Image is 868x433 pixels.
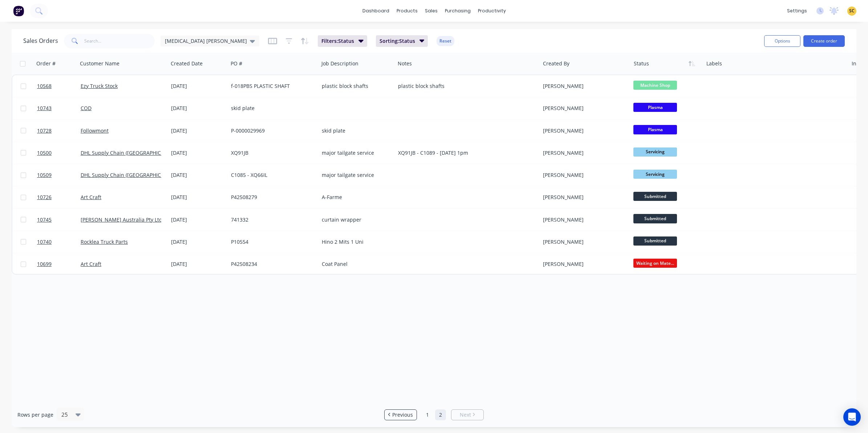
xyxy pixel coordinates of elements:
[392,411,413,418] span: Previous
[543,238,624,246] div: [PERSON_NAME]
[322,171,389,179] div: major tailgate service
[13,5,24,16] img: Factory
[171,171,225,179] div: [DATE]
[543,82,624,90] div: [PERSON_NAME]
[37,105,52,112] span: 10743
[81,238,128,245] a: Rocklea Truck Parts
[321,37,354,45] span: Filters: Status
[318,35,367,47] button: Filters:Status
[37,142,81,164] a: 10500
[633,170,677,179] span: Servicing
[843,408,861,426] div: Open Intercom Messenger
[398,149,530,157] div: XQ91JB - C1089 - [DATE] 1pm
[37,253,81,275] a: 10699
[543,105,624,112] div: [PERSON_NAME]
[37,120,81,142] a: 10728
[81,82,118,89] a: Ezy Truck Stock
[37,186,81,208] a: 10726
[633,192,677,201] span: Submitted
[422,409,433,420] a: Page 1
[633,214,677,223] span: Submitted
[17,411,53,418] span: Rows per page
[322,149,389,157] div: major tailgate service
[376,35,428,47] button: Sorting:Status
[322,216,389,223] div: curtain wrapper
[37,127,52,134] span: 10728
[381,409,487,420] ul: Pagination
[171,149,225,157] div: [DATE]
[37,194,52,201] span: 10726
[421,5,441,16] div: sales
[37,209,81,231] a: 10745
[474,5,510,16] div: productivity
[231,216,312,223] div: 741332
[543,127,624,134] div: [PERSON_NAME]
[783,5,811,16] div: settings
[23,37,58,44] h1: Sales Orders
[435,409,446,420] a: Page 2 is your current page
[633,103,677,112] span: Plasma
[171,127,225,134] div: [DATE]
[37,171,52,179] span: 10509
[543,260,624,268] div: [PERSON_NAME]
[322,127,389,134] div: skid plate
[543,171,624,179] div: [PERSON_NAME]
[322,260,389,268] div: Coat Panel
[231,238,312,246] div: P10554
[231,194,312,201] div: P42508279
[37,82,52,90] span: 10568
[441,5,474,16] div: purchasing
[171,194,225,201] div: [DATE]
[543,216,624,223] div: [PERSON_NAME]
[81,216,162,223] a: [PERSON_NAME] Australia Pty Ltd
[171,82,225,90] div: [DATE]
[398,82,530,90] div: plastic block shafts
[849,8,855,14] span: SC
[437,36,454,46] button: Reset
[80,60,119,67] div: Customer Name
[81,127,109,134] a: Followmont
[322,238,389,246] div: Hino 2 Mits 1 Uni
[764,35,800,47] button: Options
[36,60,56,67] div: Order #
[231,260,312,268] div: P42508234
[81,194,101,201] a: Art Craft
[803,35,845,47] button: Create order
[37,75,81,97] a: 10568
[380,37,415,45] span: Sorting: Status
[84,34,155,48] input: Search...
[165,37,247,45] span: [MEDICAL_DATA] [PERSON_NAME]
[634,60,649,67] div: Status
[322,194,389,201] div: A-Farme
[633,147,677,157] span: Servicing
[171,216,225,223] div: [DATE]
[171,60,203,67] div: Created Date
[633,81,677,90] span: Machine Shop
[37,216,52,223] span: 10745
[633,259,677,268] span: Waiting on Mate...
[543,149,624,157] div: [PERSON_NAME]
[706,60,722,67] div: Labels
[322,82,389,90] div: plastic block shafts
[543,194,624,201] div: [PERSON_NAME]
[231,171,312,179] div: C1085 - XQ66IL
[231,60,242,67] div: PO #
[543,60,569,67] div: Created By
[37,97,81,119] a: 10743
[231,127,312,134] div: P-0000029969
[359,5,393,16] a: dashboard
[37,164,81,186] a: 10509
[81,149,193,156] a: DHL Supply Chain ([GEOGRAPHIC_DATA]) Pty Lt
[81,171,193,178] a: DHL Supply Chain ([GEOGRAPHIC_DATA]) Pty Lt
[231,149,312,157] div: XQ91JB
[393,5,421,16] div: products
[81,105,92,112] a: COD
[321,60,358,67] div: Job Description
[37,238,52,246] span: 10740
[633,125,677,134] span: Plasma
[171,260,225,268] div: [DATE]
[451,411,483,418] a: Next page
[231,82,312,90] div: f-018PBS PLASTIC SHAFT
[37,260,52,268] span: 10699
[37,149,52,157] span: 10500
